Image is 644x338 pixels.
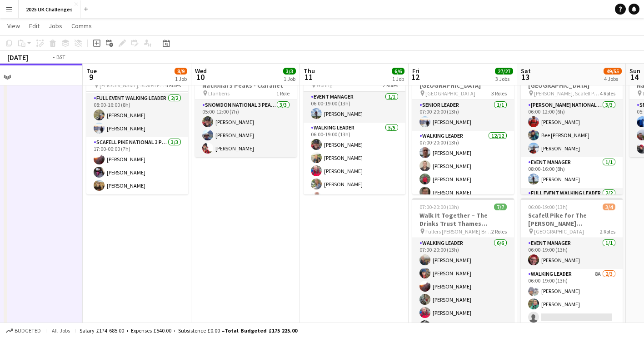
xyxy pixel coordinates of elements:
[7,53,28,62] div: [DATE]
[304,60,405,194] app-job-card: 06:00-19:00 (13h)6/6Chilterns Challenge Goring2 RolesEvent Manager1/106:00-19:00 (13h)[PERSON_NAM...
[411,72,419,82] span: 12
[528,204,568,210] span: 06:00-19:00 (13h)
[195,100,297,157] app-card-role: Snowdon National 3 Peaks Walking Leader3/305:00-12:00 (7h)[PERSON_NAME][PERSON_NAME][PERSON_NAME]
[56,54,65,60] div: BST
[494,204,507,210] span: 7/7
[283,68,296,75] span: 3/3
[521,198,623,326] app-job-card: 06:00-19:00 (13h)3/4Scafell Pike for The [PERSON_NAME] [PERSON_NAME] Trust [GEOGRAPHIC_DATA]2 Rol...
[392,68,404,75] span: 6/6
[284,75,295,82] div: 1 Job
[412,211,514,228] h3: Walk It Together – The Drinks Trust Thames Footpath Challenge
[412,100,514,131] app-card-role: Senior Leader1/107:00-20:00 (13h)[PERSON_NAME]
[603,204,615,210] span: 3/4
[85,72,97,82] span: 9
[521,238,623,269] app-card-role: Event Manager1/106:00-19:00 (13h)[PERSON_NAME]
[4,20,24,32] a: View
[29,22,40,30] span: Edit
[195,67,207,75] span: Wed
[208,90,230,97] span: Llanberis
[534,90,600,97] span: [PERSON_NAME], Scafell Pike and Snowdon
[629,67,640,75] span: Sun
[7,22,20,30] span: View
[604,75,621,82] div: 4 Jobs
[521,269,623,326] app-card-role: Walking Leader8A2/306:00-19:00 (13h)[PERSON_NAME][PERSON_NAME]
[194,72,207,82] span: 10
[49,22,62,30] span: Jobs
[80,327,297,334] div: Salary £174 685.00 + Expenses £540.00 + Subsistence £0.00 =
[521,100,623,157] app-card-role: [PERSON_NAME] National 3 Peaks Walking Leader3/306:00-12:00 (6h)[PERSON_NAME]Bee [PERSON_NAME][PE...
[519,72,531,82] span: 13
[628,72,640,82] span: 14
[412,198,514,333] app-job-card: 07:00-20:00 (13h)7/7Walk It Together – The Drinks Trust Thames Footpath Challenge Fullers [PERSON...
[425,228,491,235] span: Fullers [PERSON_NAME] Brewery, [GEOGRAPHIC_DATA]
[392,75,404,82] div: 1 Job
[521,60,623,194] app-job-card: 06:00-00:00 (18h) (Sun)9/9National 3 Peaks - [GEOGRAPHIC_DATA] [PERSON_NAME], Scafell Pike and Sn...
[604,68,622,75] span: 49/55
[225,327,297,334] span: Total Budgeted £175 225.00
[86,93,188,137] app-card-role: Full Event Walking Leader2/208:00-16:00 (8h)[PERSON_NAME][PERSON_NAME]
[534,228,584,235] span: [GEOGRAPHIC_DATA]
[600,228,615,235] span: 2 Roles
[304,123,405,206] app-card-role: Walking Leader5/506:00-19:00 (13h)[PERSON_NAME][PERSON_NAME][PERSON_NAME][PERSON_NAME][PERSON_NAME]
[495,75,513,82] div: 3 Jobs
[5,326,42,336] button: Budgeted
[25,20,43,32] a: Edit
[19,0,80,18] button: 2025 UK Challenges
[175,68,187,75] span: 8/9
[71,22,92,30] span: Comms
[302,72,315,82] span: 11
[304,67,315,75] span: Thu
[521,211,623,228] h3: Scafell Pike for The [PERSON_NAME] [PERSON_NAME] Trust
[86,67,97,75] span: Tue
[412,67,419,75] span: Fri
[68,20,95,32] a: Comms
[276,90,290,97] span: 1 Role
[175,75,187,82] div: 1 Job
[412,131,514,307] app-card-role: Walking Leader12/1207:00-20:00 (13h)[PERSON_NAME][PERSON_NAME][PERSON_NAME][PERSON_NAME]
[50,327,72,334] span: All jobs
[419,204,459,210] span: 07:00-20:00 (13h)
[86,137,188,194] app-card-role: Scafell Pike National 3 Peaks Walking Leader3/317:00-00:00 (7h)[PERSON_NAME][PERSON_NAME][PERSON_...
[491,90,507,97] span: 3 Roles
[425,90,475,97] span: [GEOGRAPHIC_DATA]
[521,188,623,235] app-card-role: Full Event Walking Leader2/2
[15,328,41,334] span: Budgeted
[195,60,297,157] app-job-card: 05:00-12:00 (7h)3/3Snowdon Local leaders - National 3 Peaks - Claranet Llanberis1 RoleSnowdon Nat...
[600,90,615,97] span: 4 Roles
[45,20,66,32] a: Jobs
[86,60,188,194] app-job-card: 06:00-00:00 (18h) (Wed)8/9National 3 Peaks - Claranet [PERSON_NAME], Scafell Pike and Snowdon4 Ro...
[304,92,405,123] app-card-role: Event Manager1/106:00-19:00 (13h)[PERSON_NAME]
[491,228,507,235] span: 2 Roles
[521,67,531,75] span: Sat
[412,238,514,335] app-card-role: Walking Leader6/607:00-20:00 (13h)[PERSON_NAME][PERSON_NAME][PERSON_NAME][PERSON_NAME][PERSON_NAM...
[521,157,623,188] app-card-role: Event Manager1/108:00-16:00 (8h)[PERSON_NAME]
[495,68,513,75] span: 27/27
[412,60,514,194] app-job-card: 07:00-20:00 (13h)14/14NSPCC Proper Trek [GEOGRAPHIC_DATA] [GEOGRAPHIC_DATA]3 RolesSenior Leader1/...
